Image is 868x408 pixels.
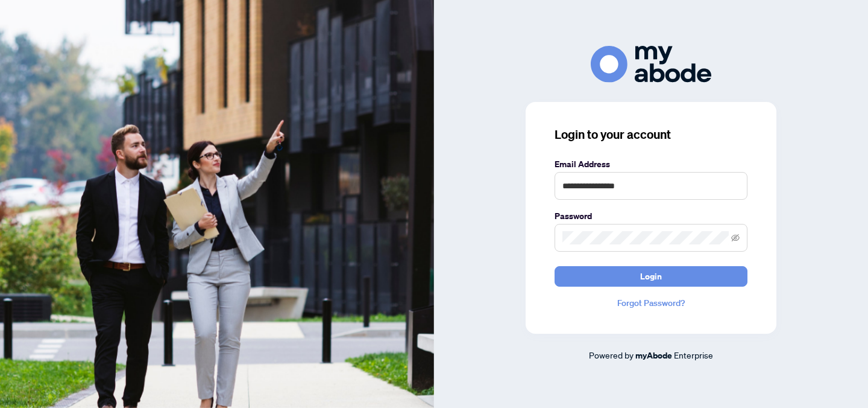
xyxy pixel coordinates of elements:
img: ma-logo [591,46,711,83]
h3: Login to your account [555,126,747,143]
span: eye-invisible [731,234,740,242]
span: Login [640,267,662,286]
span: Powered by [589,349,634,360]
label: Password [555,209,747,223]
a: Forgot Password? [555,296,747,310]
label: Email Address [555,158,747,171]
button: Login [555,266,747,287]
a: myAbode [635,349,672,362]
span: Enterprise [674,349,713,360]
